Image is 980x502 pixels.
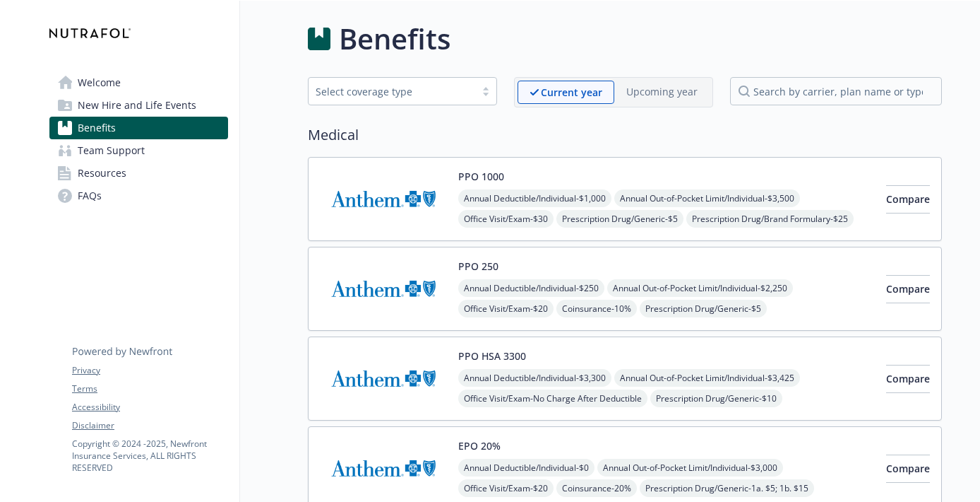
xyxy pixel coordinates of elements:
[49,71,228,94] a: Welcome
[49,185,228,207] a: FAQs
[886,282,930,296] span: Compare
[49,162,228,185] a: Resources
[541,85,602,100] p: Current year
[72,419,227,432] a: Disclaimer
[78,162,126,185] span: Resources
[320,259,447,319] img: Anthem Blue Cross carrier logo
[78,117,116,139] span: Benefits
[597,459,783,477] span: Annual Out-of-Pocket Limit/Individual - $3,000
[886,275,930,303] button: Compare
[607,279,793,297] span: Annual Out-of-Pocket Limit/Individual - $2,250
[640,479,814,497] span: Prescription Drug/Generic - 1a. $5; 1b. $15
[320,438,447,498] img: Anthem Blue Cross carrier logo
[886,192,930,206] span: Compare
[72,383,227,395] a: Terms
[49,117,228,139] a: Benefits
[640,300,767,317] span: Prescription Drug/Generic - $5
[458,279,604,297] span: Annual Deductible/Individual - $250
[614,81,710,104] span: Upcoming year
[72,438,227,474] p: Copyright © 2024 - 2025 , Newfront Insurance Services, ALL RIGHTS RESERVED
[886,185,930,214] button: Compare
[556,300,637,317] span: Coinsurance - 10%
[458,479,554,497] span: Office Visit/Exam - $20
[886,372,930,385] span: Compare
[626,84,698,99] p: Upcoming year
[458,300,554,317] span: Office Visit/Exam - $20
[614,369,800,387] span: Annual Out-of-Pocket Limit/Individual - $3,425
[308,124,942,146] h2: Medical
[72,401,227,414] a: Accessibility
[458,259,498,274] button: PPO 250
[556,479,637,497] span: Coinsurance - 20%
[49,94,228,117] a: New Hire and Life Events
[650,390,782,407] span: Prescription Drug/Generic - $10
[458,169,504,184] button: PPO 1000
[458,459,594,477] span: Annual Deductible/Individual - $0
[730,77,942,105] input: search by carrier, plan name or type
[72,364,227,377] a: Privacy
[886,365,930,393] button: Compare
[320,349,447,409] img: Anthem Blue Cross carrier logo
[78,185,102,207] span: FAQs
[316,84,468,99] div: Select coverage type
[556,210,683,228] span: Prescription Drug/Generic - $5
[78,71,121,94] span: Welcome
[886,462,930,475] span: Compare
[339,18,450,60] h1: Benefits
[458,349,526,363] button: PPO HSA 3300
[458,189,611,207] span: Annual Deductible/Individual - $1,000
[458,390,647,407] span: Office Visit/Exam - No Charge After Deductible
[458,438,501,453] button: EPO 20%
[49,139,228,162] a: Team Support
[78,94,196,117] span: New Hire and Life Events
[686,210,854,228] span: Prescription Drug/Brand Formulary - $25
[614,189,800,207] span: Annual Out-of-Pocket Limit/Individual - $3,500
[458,210,554,228] span: Office Visit/Exam - $30
[458,369,611,387] span: Annual Deductible/Individual - $3,300
[320,169,447,229] img: Anthem Blue Cross carrier logo
[886,455,930,483] button: Compare
[78,139,145,162] span: Team Support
